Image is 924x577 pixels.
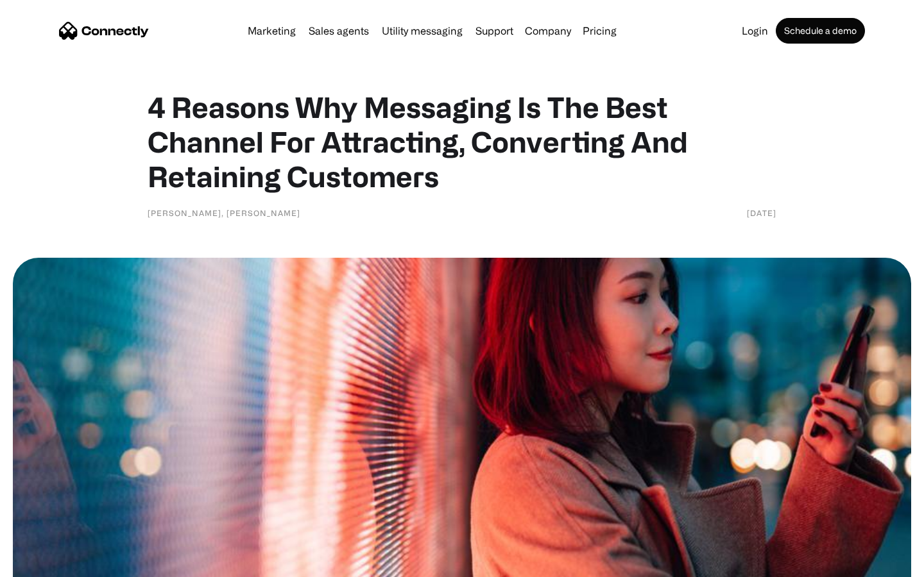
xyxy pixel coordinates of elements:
div: [PERSON_NAME], [PERSON_NAME] [148,206,300,219]
h1: 4 Reasons Why Messaging Is The Best Channel For Attracting, Converting And Retaining Customers [148,90,776,194]
a: Login [737,26,773,36]
a: Sales agents [304,26,374,36]
div: Company [525,22,571,40]
a: Schedule a demo [776,18,865,44]
a: Utility messaging [377,26,468,36]
a: Support [470,26,518,36]
div: [DATE] [747,206,776,219]
a: Marketing [243,26,301,36]
a: Pricing [577,26,622,36]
